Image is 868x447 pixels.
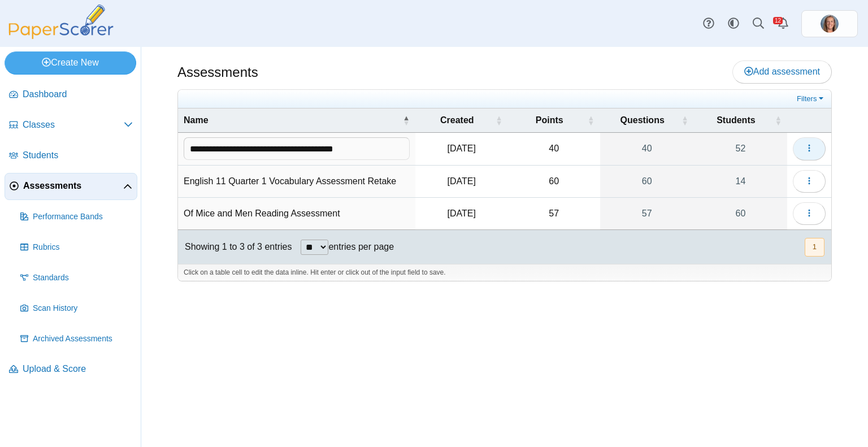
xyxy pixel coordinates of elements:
label: entries per page [328,242,394,251]
a: 60 [600,166,694,197]
span: Samantha Sutphin - MRH Faculty [821,15,839,33]
a: Add assessment [732,60,832,83]
a: 40 [600,133,694,164]
span: Points : Activate to sort [588,115,594,126]
button: 1 [805,238,824,257]
a: 52 [694,133,787,164]
span: Created : Activate to sort [496,115,502,126]
span: Upload & Score [23,363,133,375]
a: Standards [16,264,137,292]
a: 14 [694,166,787,197]
a: ps.WNEQT33M2D3P2Tkp [801,10,858,37]
time: Sep 21, 2025 at 4:36 PM [448,209,476,218]
a: Assessments [5,173,137,200]
nav: pagination [804,238,824,257]
a: Rubrics [16,234,137,261]
a: Performance Bands [16,203,137,231]
td: 40 [508,133,600,165]
a: Students [5,142,137,170]
span: Scan History [33,303,133,314]
img: ps.WNEQT33M2D3P2Tkp [821,15,839,33]
span: Name : Activate to invert sorting [403,115,410,126]
time: Sep 26, 2025 at 7:16 AM [448,176,476,186]
span: Performance Bands [33,211,133,223]
a: Upload & Score [5,356,137,383]
span: Students : Activate to sort [775,115,782,126]
span: Classes [23,119,124,131]
span: Archived Assessments [33,333,133,345]
time: Sep 25, 2025 at 11:53 AM [448,144,476,153]
a: Scan History [16,295,137,322]
div: Showing 1 to 3 of 3 entries [178,230,292,264]
span: Standards [33,272,133,284]
span: Created [421,114,493,127]
span: Points [514,114,585,127]
span: Students [23,149,133,162]
a: Dashboard [5,81,137,109]
span: Rubrics [33,242,133,253]
a: 60 [694,198,787,229]
span: Name [184,114,401,127]
span: Add assessment [744,67,820,76]
a: 57 [600,198,694,229]
a: Create New [5,51,136,74]
td: English 11 Quarter 1 Vocabulary Assessment Retake [178,166,415,198]
div: Click on a table cell to edit the data inline. Hit enter or click out of the input field to save. [178,264,831,281]
span: Questions : Activate to sort [682,115,688,126]
a: Filters [794,93,828,105]
h1: Assessments [177,63,258,82]
span: Questions [606,114,679,127]
td: 57 [508,198,600,230]
a: PaperScorer [5,31,118,41]
a: Classes [5,112,137,139]
span: Assessments [23,180,123,192]
span: Dashboard [23,88,133,101]
td: Of Mice and Men Reading Assessment [178,198,415,230]
td: 60 [508,166,600,198]
a: Alerts [771,11,796,36]
a: Archived Assessments [16,326,137,353]
img: PaperScorer [5,5,118,39]
span: Students [700,114,772,127]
